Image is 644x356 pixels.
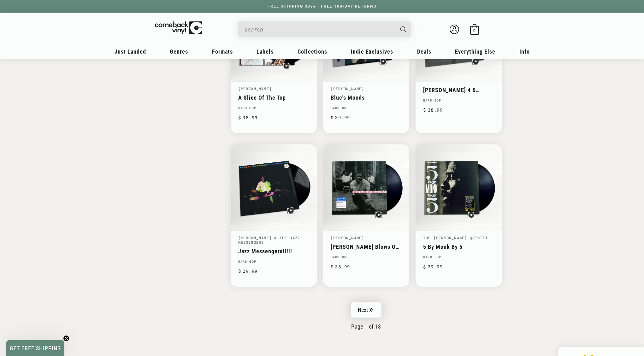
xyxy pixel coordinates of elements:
[257,48,274,55] span: Labels
[238,86,272,91] a: [PERSON_NAME]
[231,323,502,330] p: Page 1 of 18
[351,302,382,318] a: Next
[6,340,64,356] div: GET FREE SHIPPINGClose teaser
[519,48,530,55] span: Info
[115,48,146,55] span: Just Landed
[238,21,411,37] div: Search
[245,23,394,36] input: When autocomplete results are available use up and down arrows to review and enter to select
[238,94,309,101] a: A Slice Of The Top
[423,243,494,250] a: 5 By Monk By 5
[417,48,431,55] span: Deals
[261,4,383,9] a: FREE SHIPPING $89+ | FREE 100-DAY RETURNS
[351,48,393,55] span: Indie Exclusives
[423,87,494,93] a: [PERSON_NAME] 4 & [PERSON_NAME]
[423,235,488,240] a: The [PERSON_NAME] Quintet
[331,86,364,91] a: [PERSON_NAME]
[238,248,309,254] a: Jazz Messengers!!!!!
[170,48,188,55] span: Genres
[331,243,402,250] a: [PERSON_NAME] Blows On Beacon Hill
[331,94,402,101] a: Blue's Moods
[238,235,300,245] a: [PERSON_NAME] & The Jazz Messengers
[473,28,476,33] span: 0
[212,48,233,55] span: Formats
[231,302,502,330] nav: Pagination
[63,335,69,341] button: Close teaser
[395,21,412,37] button: Search
[331,235,364,240] a: [PERSON_NAME]
[298,48,327,55] span: Collections
[455,48,495,55] span: Everything Else
[10,345,61,352] span: GET FREE SHIPPING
